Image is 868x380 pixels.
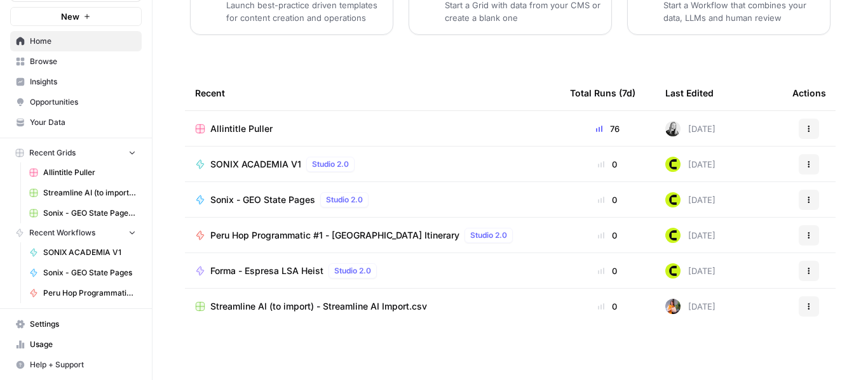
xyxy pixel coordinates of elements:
[470,230,507,241] span: Studio 2.0
[30,339,136,350] span: Usage
[210,300,427,313] span: Streamline AI (to import) - Streamline AI Import.csv
[792,75,826,110] div: Actions
[195,157,550,172] a: SONIX ACADEMIA V1Studio 2.0
[43,247,136,258] span: SONIX ACADEMIA V1
[665,75,714,110] div: Last Edited
[30,56,136,67] span: Browse
[10,223,142,242] button: Recent Workflows
[570,158,645,171] div: 0
[665,157,715,172] div: [DATE]
[10,92,142,112] a: Opportunities
[10,72,142,92] a: Insights
[10,355,142,375] button: Help + Support
[210,158,301,171] span: SONIX ACADEMIA V1
[30,117,136,128] span: Your Data
[195,122,550,135] a: Allintitle Puller
[665,228,715,243] div: [DATE]
[665,121,681,136] img: ioa2wpdmx8t19ywr585njsibr5hv
[665,157,681,172] img: 560uyxydqsirns3nghsu4imy0j2c
[43,167,136,178] span: Allintitle Puller
[24,203,142,223] a: Sonix - GEO State Pages Grid
[570,193,645,206] div: 0
[10,51,142,72] a: Browse
[10,112,142,133] a: Your Data
[210,265,323,277] span: Forma - Espresa LSA Heist
[30,318,136,330] span: Settings
[10,314,142,334] a: Settings
[210,122,273,135] span: Allintitle Puller
[24,183,142,203] a: Streamline AI (to import) - Streamline AI Import.csv
[10,143,142,162] button: Recent Grids
[30,76,136,88] span: Insights
[312,159,349,170] span: Studio 2.0
[195,263,550,278] a: Forma - Espresa LSA HeistStudio 2.0
[665,228,681,243] img: 560uyxydqsirns3nghsu4imy0j2c
[195,228,550,243] a: Peru Hop Programmatic #1 - [GEOGRAPHIC_DATA] ItineraryStudio 2.0
[570,229,645,242] div: 0
[665,263,715,278] div: [DATE]
[24,263,142,283] a: Sonix - GEO State Pages
[665,121,715,136] div: [DATE]
[570,75,635,110] div: Total Runs (7d)
[43,207,136,219] span: Sonix - GEO State Pages Grid
[665,192,715,207] div: [DATE]
[29,147,76,159] span: Recent Grids
[195,75,550,110] div: Recent
[61,10,79,23] span: New
[570,300,645,313] div: 0
[10,334,142,355] a: Usage
[210,229,459,242] span: Peru Hop Programmatic #1 - [GEOGRAPHIC_DATA] Itinerary
[30,36,136,47] span: Home
[210,193,315,206] span: Sonix - GEO State Pages
[334,265,371,277] span: Studio 2.0
[326,194,363,206] span: Studio 2.0
[665,299,681,314] img: 6orw4u7h01d8442agxbx6xuv1fkr
[665,263,681,278] img: 560uyxydqsirns3nghsu4imy0j2c
[24,162,142,183] a: Allintitle Puller
[570,122,645,135] div: 76
[43,187,136,199] span: Streamline AI (to import) - Streamline AI Import.csv
[30,96,136,108] span: Opportunities
[570,265,645,277] div: 0
[43,267,136,278] span: Sonix - GEO State Pages
[29,227,95,239] span: Recent Workflows
[665,192,681,207] img: 560uyxydqsirns3nghsu4imy0j2c
[24,242,142,263] a: SONIX ACADEMIA V1
[30,359,136,370] span: Help + Support
[43,287,136,299] span: Peru Hop Programmatic #1 - [GEOGRAPHIC_DATA] Itinerary
[24,283,142,303] a: Peru Hop Programmatic #1 - [GEOGRAPHIC_DATA] Itinerary
[665,299,715,314] div: [DATE]
[195,300,550,313] a: Streamline AI (to import) - Streamline AI Import.csv
[195,192,550,207] a: Sonix - GEO State PagesStudio 2.0
[10,7,142,26] button: New
[10,31,142,51] a: Home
